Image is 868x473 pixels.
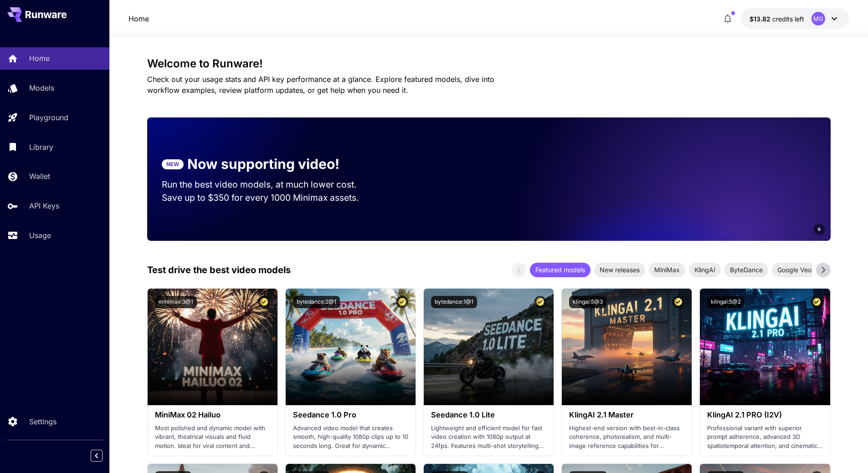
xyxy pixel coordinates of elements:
div: $13.8157 [750,14,804,24]
div: Google Veo [772,263,817,277]
span: MiniMax [649,265,685,275]
span: 6 [818,226,821,233]
button: Certified Model – Vetted for best performance and includes a commercial license. [811,296,823,308]
button: bytedance:1@1 [431,296,477,308]
p: Settings [29,416,56,427]
a: Home [128,13,149,24]
p: Save up to $350 for every 1000 Minimax assets. [162,191,374,204]
img: alt [286,289,416,405]
p: Professional variant with superior prompt adherence, advanced 3D spatiotemporal attention, and ci... [707,424,822,451]
nav: breadcrumb [128,13,149,24]
button: klingai:5@2 [707,296,745,308]
span: Check out your usage stats and API key performance at a glance. Explore featured models, dive int... [147,75,494,95]
button: $13.8157MG [740,8,849,29]
span: KlingAI [689,265,721,275]
p: Advanced video model that creates smooth, high-quality 1080p clips up to 10 seconds long. Great f... [293,424,408,451]
img: alt [562,289,692,405]
span: ByteDance [724,265,768,275]
p: Playground [29,112,68,123]
p: Highest-end version with best-in-class coherence, photorealism, and multi-image reference capabil... [569,424,684,451]
div: Collapse sidebar [98,448,109,464]
h3: Welcome to Runware! [147,57,831,70]
button: Certified Model – Vetted for best performance and includes a commercial license. [258,296,270,308]
p: Test drive the best video models [147,263,291,277]
div: New releases [594,263,645,277]
button: klingai:5@3 [569,296,606,308]
p: Lightweight and efficient model for fast video creation with 1080p output at 24fps. Features mult... [431,424,546,451]
p: Now supporting video! [187,154,339,174]
button: Certified Model – Vetted for best performance and includes a commercial license. [534,296,546,308]
span: Google Veo [772,265,817,275]
h3: KlingAI 2.1 PRO (I2V) [707,411,822,419]
div: MG [812,12,825,25]
p: Home [29,53,50,64]
p: Usage [29,230,51,241]
h3: KlingAI 2.1 Master [569,411,684,419]
p: Library [29,142,53,153]
img: alt [700,289,830,405]
p: Wallet [29,171,50,182]
img: alt [148,289,277,405]
button: minimax:3@1 [155,296,197,308]
h3: MiniMax 02 Hailuo [155,411,270,419]
button: Certified Model – Vetted for best performance and includes a commercial license. [672,296,684,308]
p: Models [29,82,54,93]
p: NEW [166,160,179,168]
h3: Seedance 1.0 Lite [431,411,546,419]
span: Featured models [530,265,591,275]
div: MiniMax [649,263,685,277]
span: credits left [772,15,804,23]
span: New releases [594,265,645,275]
p: Run the best video models, at much lower cost. [162,178,374,191]
p: API Keys [29,200,59,211]
span: $13.82 [750,15,772,23]
div: ByteDance [724,263,768,277]
div: KlingAI [689,263,721,277]
button: Collapse sidebar [91,450,103,462]
button: Certified Model – Vetted for best performance and includes a commercial license. [396,296,408,308]
p: Most polished and dynamic model with vibrant, theatrical visuals and fluid motion. Ideal for vira... [155,424,270,451]
img: alt [424,289,554,405]
h3: Seedance 1.0 Pro [293,411,408,419]
button: bytedance:2@1 [293,296,340,308]
div: Featured models [530,263,591,277]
